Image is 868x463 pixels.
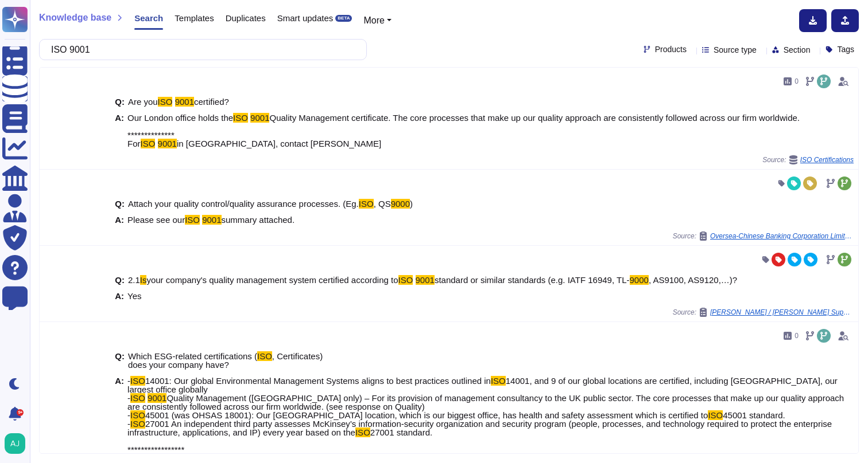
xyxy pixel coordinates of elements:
mark: ISO [233,113,248,123]
mark: ISO [398,275,413,285]
span: , Certificates) does your company have? [128,351,323,370]
span: Products [655,45,687,53]
mark: 9001 [158,139,177,148]
span: More [363,15,384,25]
span: Source: [673,308,854,317]
span: standard or similar standards (e.g. IATF 16949, TL- [435,275,630,285]
span: Source: [762,155,854,164]
span: Tags [837,45,854,53]
span: certified? [194,97,229,107]
b: A: [115,292,124,300]
span: Knowledge base [39,13,111,22]
span: , QS [374,199,391,209]
span: 45001 standard. - [127,410,785,429]
mark: 9001 [250,113,269,123]
span: Are you [128,97,158,107]
span: Section [784,46,811,54]
mark: 9001 [148,393,166,403]
span: - [127,376,130,386]
mark: ISO [130,410,145,420]
mark: 9001 [416,275,435,285]
span: Templates [175,14,214,22]
mark: ISO [355,427,370,437]
b: A: [115,113,124,148]
mark: ISO [359,199,374,209]
span: Quality Management certificate. The core processes that make up our quality approach are consiste... [127,113,800,148]
span: Source type [714,46,757,54]
mark: ISO [141,139,156,148]
mark: 9001 [202,215,221,225]
mark: ISO [185,215,200,225]
span: Smart updates [277,14,334,22]
span: in [GEOGRAPHIC_DATA], contact [PERSON_NAME] [177,139,381,148]
div: 9+ [17,409,24,416]
mark: 9001 [175,97,194,107]
mark: ISO [257,351,272,361]
b: Q: [115,97,125,106]
mark: ISO [130,419,145,429]
span: 14001: Our global Environmental Management Systems aligns to best practices outlined in [145,376,491,386]
b: Q: [115,352,125,369]
mark: Is [140,275,147,285]
b: A: [115,215,124,224]
button: user [2,431,33,456]
span: [PERSON_NAME] / [PERSON_NAME] Supplier Portal Questionnaire Export [710,309,854,316]
span: Search [134,14,163,22]
b: Q: [115,276,125,284]
span: ISO Certifications [800,156,854,163]
span: 0 [795,332,799,339]
span: Yes [127,291,141,301]
mark: ISO [130,376,145,386]
div: BETA [335,15,352,22]
span: summary attached. [222,215,295,225]
span: Attach your quality control/quality assurance processes. (Eg. [128,199,359,209]
mark: ISO [708,410,723,420]
mark: ISO [130,393,145,403]
span: your company's quality management system certified according to [146,275,398,285]
span: ) [410,199,413,209]
img: user [5,433,25,454]
span: Please see our [127,215,185,225]
span: , AS9100, AS9120,…)? [649,275,737,285]
input: Search a question or template... [45,40,355,60]
mark: 9000 [391,199,410,209]
span: 2.1 [128,275,140,285]
span: 27001 An independent third party assesses McKinsey’s information-security organization and securi... [127,419,832,437]
span: Which ESG-related certifications ( [128,351,257,361]
span: 0 [795,78,799,85]
span: Our London office holds the [127,113,233,123]
span: Quality Management ([GEOGRAPHIC_DATA] only) – For its provision of management consultancy to the ... [127,393,844,420]
mark: ISO [491,376,506,386]
span: 14001, and 9 of our global locations are certified, including [GEOGRAPHIC_DATA], our largest offi... [127,376,838,403]
span: Oversea-Chinese Banking Corporation Limited / 0000015868 - RE: Time-sensitive | RFP submission du... [710,233,854,240]
b: Q: [115,199,125,208]
mark: ISO [158,97,173,107]
span: 45001 (was OHSAS 18001): Our [GEOGRAPHIC_DATA] location, which is our biggest office, has health ... [145,410,708,420]
span: Duplicates [226,14,266,22]
button: More [363,14,392,28]
mark: 9000 [630,275,649,285]
span: Source: [673,231,854,241]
